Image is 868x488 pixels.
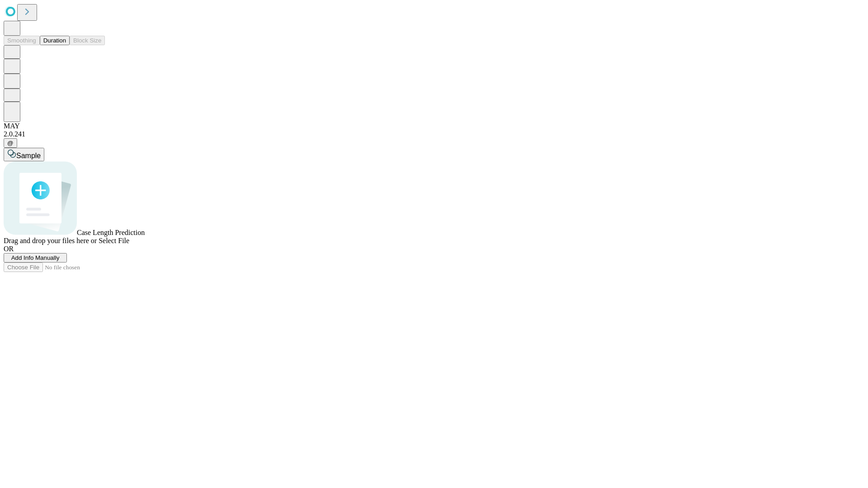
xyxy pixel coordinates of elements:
[7,140,14,146] span: @
[4,138,17,148] button: @
[4,148,44,161] button: Sample
[4,253,67,263] button: Add Info Manually
[77,229,145,236] span: Case Length Prediction
[4,245,14,253] span: OR
[4,237,97,244] span: Drag and drop your files here or
[40,36,70,45] button: Duration
[99,237,129,244] span: Select File
[4,130,864,138] div: 2.0.241
[16,152,41,160] span: Sample
[11,254,60,261] span: Add Info Manually
[4,122,864,130] div: MAY
[70,36,105,45] button: Block Size
[4,36,40,45] button: Smoothing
